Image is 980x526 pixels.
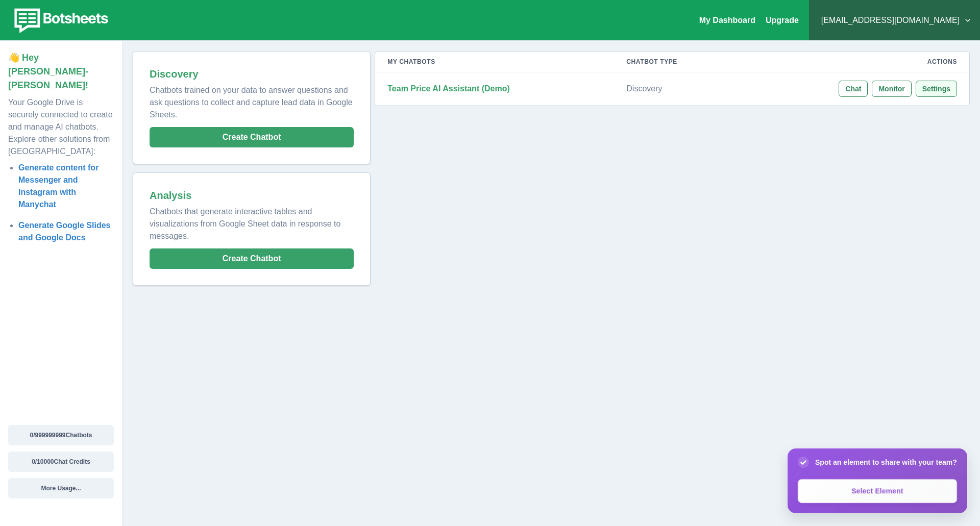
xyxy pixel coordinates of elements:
th: Actions [737,52,969,72]
th: My Chatbots [375,52,614,72]
p: 👋 Hey [PERSON_NAME]-[PERSON_NAME]! [8,51,114,92]
a: Generate Google Slides and Google Docs [18,221,111,242]
button: 0/10000Chat Credits [8,452,114,472]
button: Create Chatbot [150,127,354,147]
p: Discovery [626,84,724,94]
button: Create Chatbot [150,248,354,269]
p: Chatbots that generate interactive tables and visualizations from Google Sheet data in response t... [150,202,354,242]
button: Chat [839,81,868,97]
a: Generate content for Messenger and Instagram with Manychat [18,163,99,209]
strong: Team Price AI Assistant (Demo) [387,84,509,93]
p: Your Google Drive is securely connected to create and manage AI chatbots. Explore other solutions... [8,92,114,158]
a: Upgrade [766,16,799,24]
p: Chatbots trained on your data to answer questions and ask questions to collect and capture lead d... [150,80,354,121]
div: Spot an element to share with your team? [815,457,957,468]
button: Settings [916,81,957,97]
h2: Discovery [150,68,354,80]
a: My Dashboard [699,16,755,24]
button: More Usage... [8,478,114,498]
button: 0/999999999Chatbots [8,425,114,445]
h2: Analysis [150,189,354,202]
th: Chatbot Type [614,52,737,72]
button: Select Element [798,479,957,503]
button: [EMAIL_ADDRESS][DOMAIN_NAME] [817,10,972,31]
button: Monitor [872,81,911,97]
img: botsheets-logo.png [8,6,111,35]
